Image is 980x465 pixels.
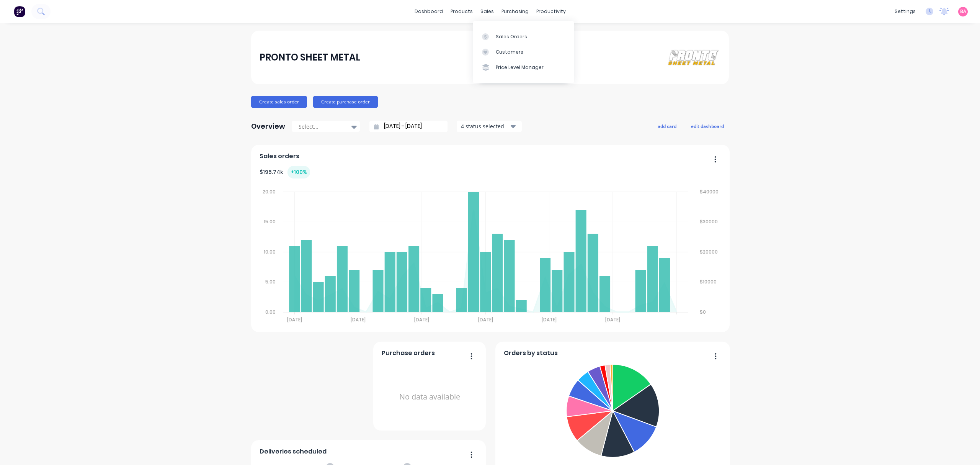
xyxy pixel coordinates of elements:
[496,33,527,40] div: Sales Orders
[473,29,574,44] a: Sales Orders
[260,50,360,65] div: PRONTO SHEET METAL
[667,49,720,66] img: PRONTO SHEET METAL
[260,166,310,178] div: $ 195.74k
[260,447,327,456] span: Deliveries scheduled
[262,188,275,195] tspan: 20.00
[287,166,310,178] div: + 100 %
[382,349,435,358] span: Purchase orders
[457,121,522,132] button: 4 status selected
[700,249,718,255] tspan: $20000
[265,309,275,315] tspan: 0.00
[496,49,523,56] div: Customers
[700,218,718,225] tspan: $30000
[700,279,717,285] tspan: $10000
[496,64,544,71] div: Price Level Manager
[686,121,729,131] button: edit dashboard
[251,119,285,134] div: Overview
[477,6,498,17] div: sales
[263,218,275,225] tspan: 15.00
[498,6,532,17] div: purchasing
[265,279,275,285] tspan: 5.00
[313,96,378,108] button: Create purchase order
[532,6,570,17] div: productivity
[700,309,706,315] tspan: $0
[891,6,920,17] div: settings
[415,316,430,323] tspan: [DATE]
[700,188,719,195] tspan: $40000
[447,6,477,17] div: products
[653,121,681,131] button: add card
[461,122,509,130] div: 4 status selected
[263,249,275,255] tspan: 10.00
[478,316,493,323] tspan: [DATE]
[473,44,574,60] a: Customers
[251,96,307,108] button: Create sales order
[504,349,558,358] span: Orders by status
[14,6,25,17] img: Factory
[473,60,574,75] a: Price Level Manager
[960,8,966,15] span: BA
[260,152,299,161] span: Sales orders
[411,6,447,17] a: dashboard
[542,316,557,323] tspan: [DATE]
[606,316,621,323] tspan: [DATE]
[382,361,478,433] div: No data available
[287,316,302,323] tspan: [DATE]
[351,316,366,323] tspan: [DATE]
